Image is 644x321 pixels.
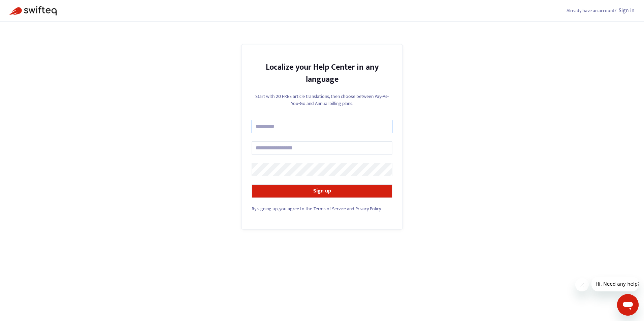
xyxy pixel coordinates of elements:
[313,186,331,195] strong: Sign up
[567,7,616,14] span: Already have an account?
[314,205,346,213] a: Terms of Service
[252,93,392,107] p: Start with 20 FREE article translations, then choose between Pay-As-You-Go and Annual billing plans.
[575,278,589,291] iframe: Close message
[4,5,49,10] span: Hi. Need any help?
[252,205,312,213] span: By signing up, you agree to the
[617,294,639,316] iframe: Button to launch messaging window
[266,61,379,86] strong: Localize your Help Center in any language
[619,6,635,15] a: Sign in
[252,184,392,198] button: Sign up
[591,277,639,291] iframe: Message from company
[9,6,57,15] img: Swifteq
[252,205,392,212] div: and
[355,205,381,213] a: Privacy Policy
